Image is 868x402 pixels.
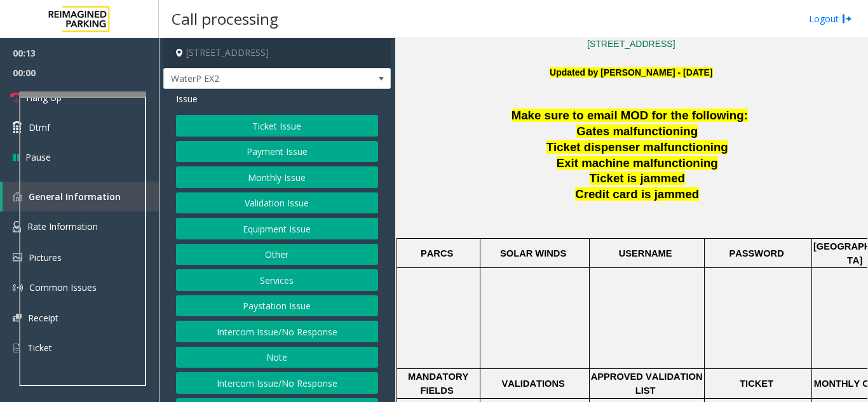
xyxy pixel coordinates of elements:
a: [STREET_ADDRESS] [587,39,675,49]
span: VALIDATIONS [501,379,564,389]
span: Make sure to email MOD for the following: [512,109,748,122]
span: Ticket dispenser malfunctioning [546,140,728,154]
button: Equipment Issue [176,218,378,239]
img: 'icon' [13,342,21,354]
button: Intercom Issue/No Response [176,372,378,394]
button: Intercom Issue/No Response [176,321,378,342]
span: TICKET [740,379,773,389]
span: Gates malfunctioning [576,124,698,138]
img: 'icon' [13,192,22,201]
span: APPROVED VALIDATION LIST [591,372,705,396]
button: Services [176,269,378,291]
button: Note [176,347,378,368]
button: Other [176,244,378,265]
img: 'icon' [13,283,23,293]
span: PASSWORD [729,248,783,258]
b: Updated by [PERSON_NAME] - [DATE] [550,67,712,77]
img: 'icon' [13,314,22,322]
button: Validation Issue [176,192,378,214]
button: Ticket Issue [176,115,378,137]
span: PARCS [421,248,453,258]
h3: Call processing [165,3,285,34]
span: Issue [176,92,198,105]
button: Paystation Issue [176,295,378,317]
button: Monthly Issue [176,166,378,188]
button: Payment Issue [176,141,378,163]
img: 'icon' [13,221,21,232]
span: Ticket is jammed [590,171,685,185]
span: USERNAME [619,248,672,258]
span: WaterP EX2 [164,69,345,89]
a: Logout [809,12,852,25]
img: 'icon' [13,253,22,262]
span: Exit machine malfunctioning [557,156,718,170]
span: MANDATORY FIELDS [408,372,471,396]
span: Credit card is jammed [575,187,699,201]
span: Hang Up [26,91,62,104]
h4: [STREET_ADDRESS] [163,38,391,68]
a: General Information [3,182,159,211]
img: logout [842,12,852,25]
span: SOLAR WINDS [500,248,566,258]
